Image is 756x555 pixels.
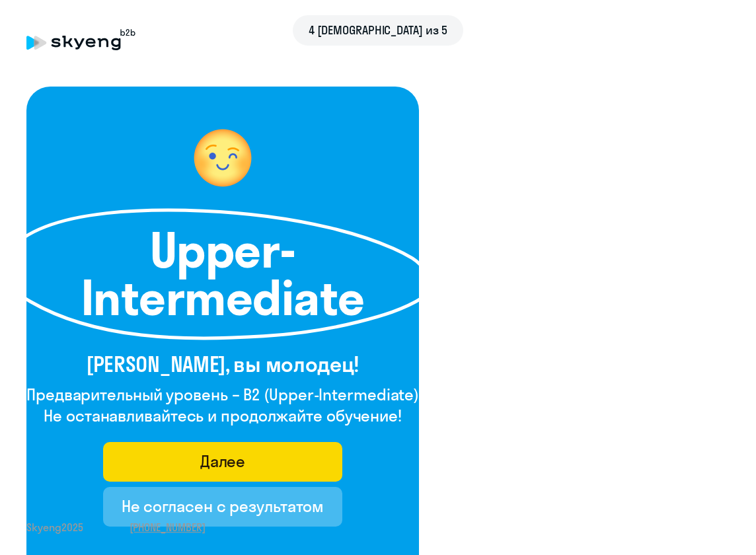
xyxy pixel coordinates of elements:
[26,351,419,377] h3: [PERSON_NAME], вы молодец!
[130,520,206,535] a: [PHONE_NUMBER]
[309,22,447,39] span: 4 [DEMOGRAPHIC_DATA] из 5
[26,520,83,535] span: Skyeng 2025
[103,442,343,482] button: Далее
[122,496,324,517] div: Не согласен с результатом
[200,451,246,472] div: Далее
[103,487,343,527] button: Не согласен с результатом
[26,384,419,405] h4: Предварительный уровень – B2 (Upper-Intermediate)
[183,118,262,198] img: level
[26,405,419,426] h4: Не останавливайтесь и продолжайте обучение!
[71,227,375,322] h1: Upper-Intermediate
